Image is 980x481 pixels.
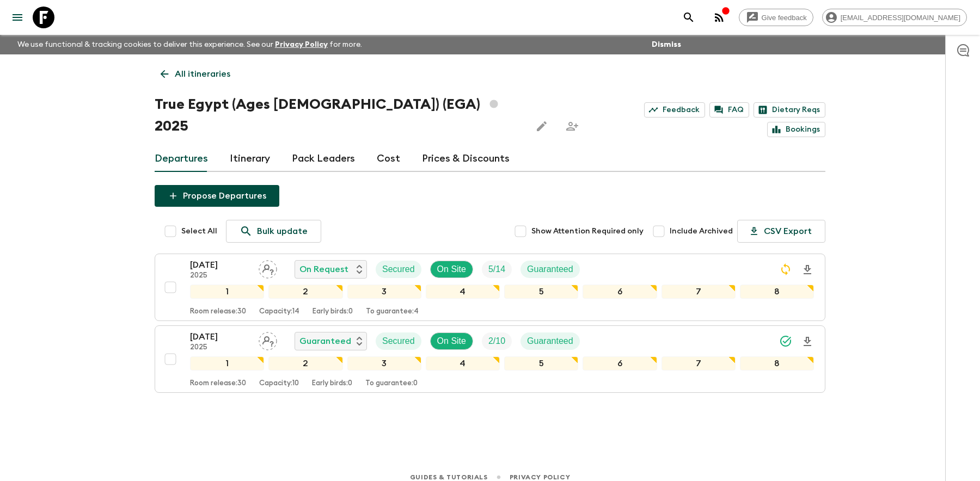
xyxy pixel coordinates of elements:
[365,379,418,388] p: To guarantee: 0
[377,146,400,172] a: Cost
[531,226,644,237] span: Show Attention Required only
[756,14,813,22] span: Give feedback
[7,7,28,28] button: menu
[430,261,473,278] div: On Site
[376,332,421,350] div: Secured
[740,356,814,371] div: 8
[275,41,328,48] a: Privacy Policy
[259,307,299,316] p: Capacity: 14
[155,254,825,321] button: [DATE]2025Assign pack leaderOn RequestSecuredOn SiteTrip FillGuaranteed12345678Room release:30Cap...
[835,14,966,22] span: [EMAIL_ADDRESS][DOMAIN_NAME]
[382,335,415,348] p: Secured
[190,356,264,371] div: 1
[527,335,573,348] p: Guaranteed
[230,146,270,172] a: Itinerary
[257,225,308,238] p: Bulk update
[426,356,500,371] div: 4
[155,146,208,172] a: Departures
[312,379,352,388] p: Early birds: 0
[583,356,657,371] div: 6
[347,285,421,299] div: 3
[190,272,250,280] p: 2025
[740,285,814,299] div: 8
[709,102,749,118] a: FAQ
[670,226,733,237] span: Include Archived
[649,37,684,52] button: Dismiss
[175,67,230,81] p: All itineraries
[299,335,351,348] p: Guaranteed
[190,379,246,388] p: Room release: 30
[527,263,573,276] p: Guaranteed
[430,332,473,350] div: On Site
[422,146,510,172] a: Prices & Discounts
[779,335,792,348] svg: Synced Successfully
[426,285,500,299] div: 4
[155,94,522,137] h1: True Egypt (Ages [DEMOGRAPHIC_DATA]) (EGA) 2025
[268,285,342,299] div: 2
[382,263,415,276] p: Secured
[482,261,512,278] div: Trip Fill
[268,356,342,371] div: 2
[437,263,466,276] p: On Site
[259,335,277,344] span: Assign pack leader
[822,9,967,26] div: [EMAIL_ADDRESS][DOMAIN_NAME]
[678,7,700,28] button: search adventures
[801,263,814,276] svg: Download Onboarding
[737,220,825,243] button: CSV Export
[482,332,512,350] div: Trip Fill
[561,115,583,137] span: Share this itinerary
[437,335,466,348] p: On Site
[13,35,366,54] p: We use functional & tracking cookies to deliver this experience. See our for more.
[504,356,578,371] div: 5
[376,261,421,278] div: Secured
[190,330,250,343] p: [DATE]
[779,263,792,276] svg: Sync Required - Changes detected
[313,307,353,316] p: Early birds: 0
[155,325,825,393] button: [DATE]2025Assign pack leaderGuaranteedSecuredOn SiteTrip FillGuaranteed12345678Room release:30Cap...
[347,356,421,371] div: 3
[767,122,825,137] a: Bookings
[531,115,553,137] button: Edit this itinerary
[155,63,236,85] a: All itineraries
[292,146,355,172] a: Pack Leaders
[190,343,250,352] p: 2025
[181,226,217,237] span: Select All
[366,307,419,316] p: To guarantee: 4
[190,307,246,316] p: Room release: 30
[226,220,321,243] a: Bulk update
[754,102,825,118] a: Dietary Reqs
[661,285,736,299] div: 7
[644,102,705,118] a: Feedback
[190,285,264,299] div: 1
[259,379,299,388] p: Capacity: 10
[259,263,277,272] span: Assign pack leader
[190,258,250,272] p: [DATE]
[299,263,348,276] p: On Request
[739,9,813,26] a: Give feedback
[583,285,657,299] div: 6
[504,285,578,299] div: 5
[488,263,505,276] p: 5 / 14
[488,335,505,348] p: 2 / 10
[661,356,736,371] div: 7
[801,335,814,348] svg: Download Onboarding
[155,185,279,207] button: Propose Departures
